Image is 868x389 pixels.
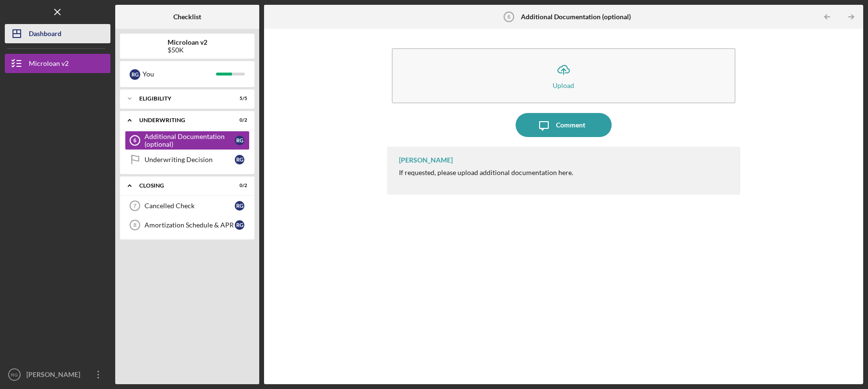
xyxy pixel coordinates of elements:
[133,222,136,228] tspan: 8
[11,372,18,377] text: RG
[516,113,612,137] button: Comment
[145,133,235,148] div: Additional Documentation (optional)
[125,150,250,169] a: Underwriting DecisionRG
[145,221,235,229] div: Amortization Schedule & APR
[130,69,140,80] div: R G
[235,136,244,145] div: R G
[230,183,247,188] div: 0 / 2
[392,48,736,103] button: Upload
[5,54,110,73] button: Microloan v2
[556,113,585,137] div: Comment
[24,365,86,387] div: [PERSON_NAME]
[125,131,250,150] a: 6Additional Documentation (optional)RG
[125,215,250,235] a: 8Amortization Schedule & APRRG
[133,203,136,209] tspan: 7
[139,117,223,123] div: Underwriting
[230,117,247,123] div: 0 / 2
[521,13,631,21] b: Additional Documentation (optional)
[29,24,61,46] div: Dashboard
[168,38,207,46] b: Microloan v2
[29,54,69,75] div: Microloan v2
[5,24,110,43] button: Dashboard
[145,156,235,163] div: Underwriting Decision
[143,66,216,82] div: You
[235,201,244,211] div: R G
[5,365,110,384] button: RG[PERSON_NAME]
[235,155,244,164] div: R G
[507,14,510,20] tspan: 6
[139,96,223,101] div: Eligibility
[125,196,250,215] a: 7Cancelled CheckRG
[235,220,244,230] div: R G
[173,13,201,21] b: Checklist
[139,183,223,188] div: Closing
[553,82,574,89] div: Upload
[168,46,207,54] div: $50K
[399,156,453,164] div: [PERSON_NAME]
[145,202,235,210] div: Cancelled Check
[133,138,136,143] tspan: 6
[230,96,247,101] div: 5 / 5
[399,169,573,176] div: If requested, please upload additional documentation here.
